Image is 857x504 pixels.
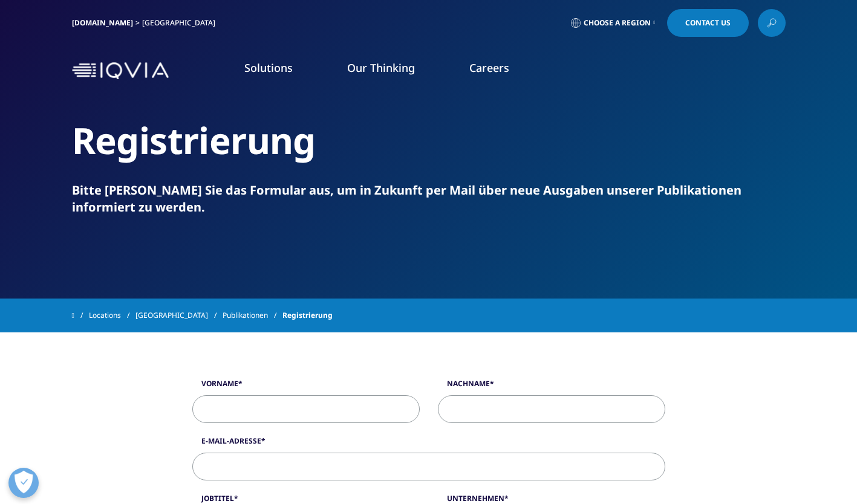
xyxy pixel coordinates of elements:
a: Locations [89,305,135,326]
span: Contact Us [685,19,731,27]
a: Contact Us [667,9,749,37]
span: Choose a Region [584,18,651,28]
nav: Primary [174,42,786,99]
label: E-Mail-Adresse [192,436,665,453]
a: Solutions [244,60,293,75]
a: [DOMAIN_NAME] [72,18,133,28]
h2: Registrierung [72,118,786,163]
div: Bitte [PERSON_NAME] Sie das Formular aus, um in Zukunft per Mail über neue Ausgaben unserer Publi... [72,182,786,216]
label: Vorname [192,378,420,395]
span: Registrierung [282,305,333,326]
label: Nachname [438,378,665,395]
a: Our Thinking [347,60,415,75]
button: Präferenzen öffnen [8,468,39,498]
a: Careers [469,60,509,75]
a: [GEOGRAPHIC_DATA] [135,305,223,326]
div: [GEOGRAPHIC_DATA] [142,18,220,28]
a: Publikationen [223,305,282,326]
